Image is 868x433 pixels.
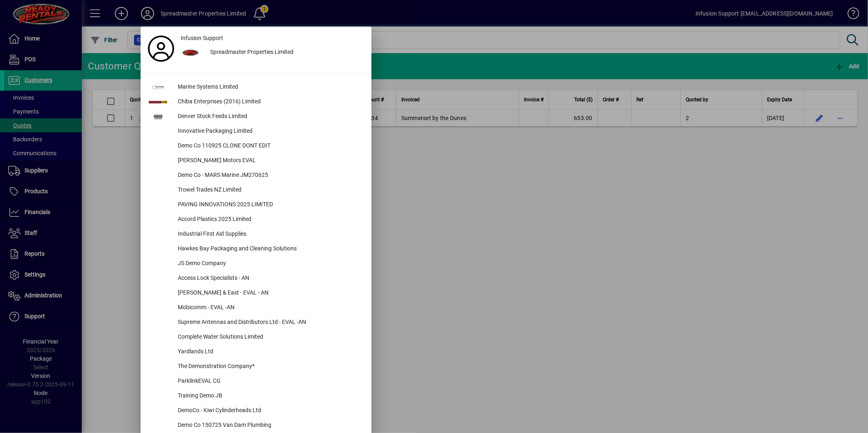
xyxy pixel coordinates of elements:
button: [PERSON_NAME] Motors EVAL [145,154,367,168]
button: Industrial First Aid Supplies [145,227,367,242]
div: Hawkes Bay Packaging and Cleaning Solutions [171,242,367,257]
button: Demo Co - MARS Marine JM270625 [145,168,367,183]
div: Mobicomm - EVAL -AN [171,301,367,315]
div: Trowel Trades NZ Limited [171,183,367,198]
button: PAVING INNOVATIONS 2025 LIMITED [145,198,367,212]
div: [PERSON_NAME] Motors EVAL [171,154,367,168]
button: Complete Water Solutions Limited [145,330,367,345]
button: Access Lock Specialists - AN [145,271,367,286]
button: Denver Stock Feeds Limited [145,109,367,124]
button: Marine Systems Limited [145,80,367,95]
div: Innovative Packaging Limited [171,124,367,139]
div: PAVING INNOVATIONS 2025 LIMITED [171,198,367,212]
button: Supreme Antennas and Distributors Ltd - EVAL -AN [145,315,367,330]
button: Chiba Enterprises (2016) Limited [145,95,367,109]
button: Hawkes Bay Packaging and Cleaning Solutions [145,242,367,257]
div: Chiba Enterprises (2016) Limited [171,95,367,109]
button: DemoCo - Kiwi Cylinderheads Ltd [145,404,367,418]
div: DemoCo - Kiwi Cylinderheads Ltd [171,404,367,418]
div: Complete Water Solutions Limited [171,330,367,345]
button: [PERSON_NAME] & East - EVAL - AN [145,286,367,301]
button: Demo Co 150725 Van Dam Plumbing [145,418,367,433]
button: Demo Co 110925 CLONE DONT EDIT [145,139,367,154]
div: Spreadmaster Properties Limited [204,45,367,60]
button: Mobicomm - EVAL -AN [145,301,367,315]
a: Profile [145,41,177,56]
div: [PERSON_NAME] & East - EVAL - AN [171,286,367,301]
button: Innovative Packaging Limited [145,124,367,139]
div: Access Lock Specialists - AN [171,271,367,286]
button: JS Demo Company [145,257,367,271]
a: Infusion Support [177,31,367,45]
div: Supreme Antennas and Distributors Ltd - EVAL -AN [171,315,367,330]
div: Industrial First Aid Supplies [171,227,367,242]
button: The Demonstration Company* [145,359,367,374]
div: Demo Co 150725 Van Dam Plumbing [171,418,367,433]
div: ParklinkEVAL CG [171,374,367,389]
button: Yardlands Ltd [145,345,367,359]
span: Infusion Support [181,34,223,42]
button: Trowel Trades NZ Limited [145,183,367,198]
button: ParklinkEVAL CG [145,374,367,389]
div: Yardlands Ltd [171,345,367,359]
div: Denver Stock Feeds Limited [171,109,367,124]
div: Training Demo JB [171,389,367,404]
div: Demo Co 110925 CLONE DONT EDIT [171,139,367,154]
div: Accord Plastics 2025 Limited [171,212,367,227]
div: Marine Systems Limited [171,80,367,95]
div: Demo Co - MARS Marine JM270625 [171,168,367,183]
button: Spreadmaster Properties Limited [177,45,367,60]
div: The Demonstration Company* [171,359,367,374]
div: JS Demo Company [171,257,367,271]
button: Training Demo JB [145,389,367,404]
button: Accord Plastics 2025 Limited [145,212,367,227]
